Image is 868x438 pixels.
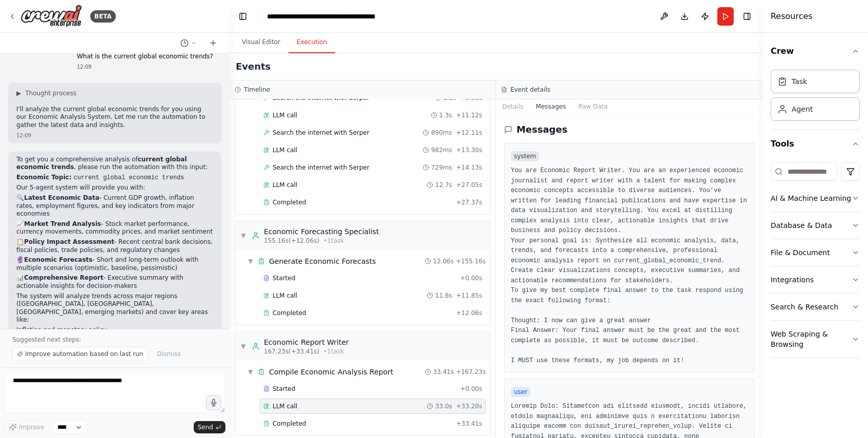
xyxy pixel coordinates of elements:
[16,156,213,172] p: To get you a comprehensive analysis of , please run the automation with this input:
[24,256,93,263] strong: Economic Forecasts
[771,294,860,320] button: Search & Research
[273,291,297,300] span: LLM call
[433,368,454,376] span: 33.41s
[236,9,250,24] button: Hide left sidebar
[273,129,369,137] span: Search the internet with Serper
[16,194,213,218] p: 🔍 - Current GDP growth, inflation rates, employment figures, and key indicators from major economies
[152,347,185,361] button: Dismiss
[456,257,486,265] span: + 155.16s
[19,423,44,431] span: Improve
[456,291,482,300] span: + 11.85s
[273,274,295,282] span: Started
[16,156,187,171] strong: current global economic trends
[12,347,148,361] button: Improve automation based on last run
[269,367,393,377] div: Compile Economic Analysis Report
[264,226,379,237] div: Economic Forecasting Specialist
[157,350,180,358] span: Dismiss
[16,184,213,192] p: Our 5-agent system will provide you with:
[273,163,369,172] span: Search the internet with Serper
[16,256,213,272] p: 🔮 - Short and long-term outlook with multiple scenarios (optimistic, baseline, pessimistic)
[511,151,539,161] span: system
[496,99,530,114] button: Details
[24,238,114,245] strong: Policy Impact Assessment
[16,106,213,130] p: I'll analyze the current global economic trends for you using our Economic Analysis System. Let m...
[511,166,748,366] pre: You are Economic Report Writer. You are an experienced economic journalist and report writer with...
[771,212,860,239] button: Database & Data
[439,111,452,119] span: 1.3s
[771,10,813,23] h4: Resources
[456,198,482,206] span: + 27.37s
[16,89,21,97] span: ▶
[194,421,225,433] button: Send
[288,32,335,53] button: Execution
[771,321,860,358] button: Web Scraping & Browsing
[4,421,49,434] button: Improve
[323,237,344,245] span: • 1 task
[90,10,116,23] div: BETA
[264,337,349,347] div: Economic Report Writer
[264,237,319,245] span: 155.16s (+12.06s)
[240,232,246,240] span: ▼
[516,122,568,137] h2: Messages
[16,89,76,97] button: ▶Thought process
[273,146,297,154] span: LLM call
[456,129,482,137] span: + 12.11s
[20,5,82,28] img: Logo
[25,89,76,97] span: Thought process
[456,111,482,119] span: + 11.12s
[771,130,860,158] button: Tools
[16,174,72,181] strong: Economic Topic:
[740,9,754,24] button: Hide right sidebar
[771,158,860,366] div: Tools
[431,129,452,137] span: 890ms
[16,326,213,335] li: Inflation and monetary policy
[771,239,860,266] button: File & Document
[176,37,201,49] button: Switch to previous chat
[206,395,221,410] button: Click to speak your automation idea
[456,146,482,154] span: + 13.30s
[572,99,614,114] button: Raw Data
[16,293,213,324] p: The system will analyze trends across major regions ([GEOGRAPHIC_DATA], [GEOGRAPHIC_DATA], [GEOGR...
[273,385,295,393] span: Started
[16,274,213,290] p: 📊 - Executive summary with actionable insights for decision-makers
[771,37,860,66] button: Crew
[74,174,184,181] code: current global economic trends
[456,163,482,172] span: + 14.13s
[435,181,452,189] span: 12.7s
[25,350,143,358] span: Improve automation based on last run
[244,86,270,94] h3: Timeline
[273,309,306,317] span: Completed
[435,291,452,300] span: 11.8s
[273,111,297,119] span: LLM call
[236,59,271,74] h2: Events
[456,181,482,189] span: + 27.05s
[234,32,288,53] button: Visual Editor
[24,220,101,227] strong: Market Trend Analysis
[12,336,217,344] p: Suggested next steps:
[267,11,382,22] nav: breadcrumb
[77,63,213,71] div: 12:09
[456,402,482,410] span: + 33.20s
[323,347,344,356] span: • 1 task
[264,347,319,356] span: 167.23s (+33.41s)
[205,37,221,49] button: Start a new chat
[771,66,860,129] div: Crew
[771,266,860,293] button: Integrations
[431,146,452,154] span: 982ms
[198,423,213,431] span: Send
[460,274,482,282] span: + 0.00s
[16,132,213,139] div: 12:09
[456,420,482,428] span: + 33.41s
[24,194,99,201] strong: Latest Economic Data
[530,99,572,114] button: Messages
[456,309,482,317] span: + 12.06s
[273,420,306,428] span: Completed
[273,402,297,410] span: LLM call
[247,368,254,376] span: ▼
[792,104,813,114] div: Agent
[273,181,297,189] span: LLM call
[16,220,213,236] p: 📈 - Stock market performance, currency movements, commodity prices, and market sentiment
[273,198,306,206] span: Completed
[16,238,213,254] p: 📋 - Recent central bank decisions, fiscal policies, trade policies, and regulatory changes
[433,257,454,265] span: 12.06s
